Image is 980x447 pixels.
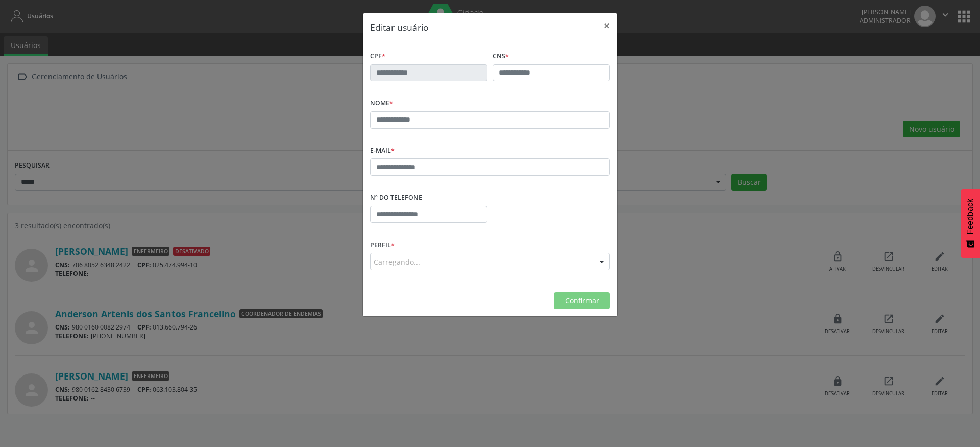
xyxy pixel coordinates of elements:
span: Confirmar [565,296,599,305]
label: Perfil [370,237,395,253]
button: Feedback - Mostrar pesquisa [961,189,980,258]
span: Feedback [966,199,975,234]
label: Nº do Telefone [370,190,422,206]
span: Carregando... [374,256,420,267]
button: Close [597,13,617,38]
h5: Editar usuário [370,20,429,34]
label: CPF [370,49,385,64]
label: E-mail [370,143,395,159]
button: Confirmar [554,292,610,310]
label: Nome [370,96,393,111]
label: CNS [493,49,509,64]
